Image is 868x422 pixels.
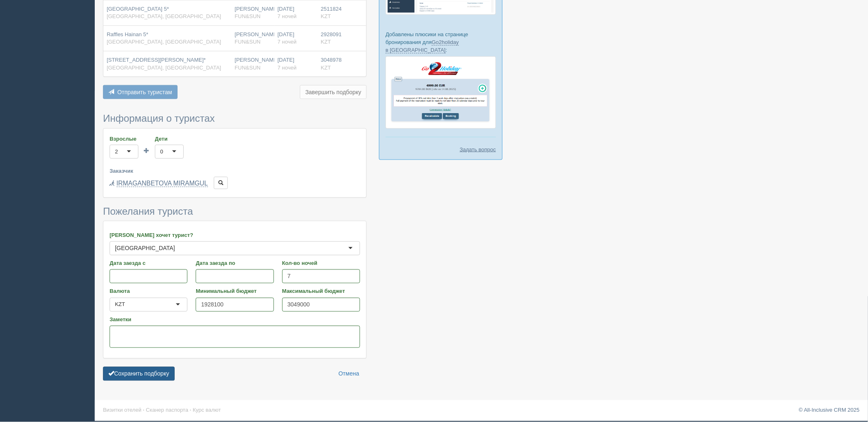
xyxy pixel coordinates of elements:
[160,148,163,156] div: 0
[107,6,169,12] span: [GEOGRAPHIC_DATA] 5*
[103,407,141,413] a: Визитки отелей
[146,407,188,413] a: Сканер паспорта
[110,316,360,324] label: Заметки
[107,39,221,45] span: [GEOGRAPHIC_DATA], [GEOGRAPHIC_DATA]
[110,232,360,239] label: [PERSON_NAME] хочет турист?
[386,30,496,54] p: Добавлены плюсики на странице бронирования для :
[196,260,274,267] label: Дата заезда по
[193,407,221,413] a: Курс валют
[196,288,274,295] label: Минимальный бюджет
[321,13,331,19] span: KZT
[107,57,206,63] span: [STREET_ADDRESS][PERSON_NAME]*
[235,31,271,46] div: [PERSON_NAME]
[278,13,297,19] span: 7 ночей
[235,39,261,45] span: FUN&SUN
[103,113,367,124] h3: Информация о туристах
[386,39,459,53] a: Go2holiday в [GEOGRAPHIC_DATA]
[282,260,360,267] label: Кол-во ночей
[110,135,138,143] label: Взрослые
[117,180,208,187] a: IRMAGANBETOVA MIRAMGUL
[115,244,175,253] div: [GEOGRAPHIC_DATA]
[278,39,297,45] span: 7 ночей
[278,31,314,46] div: [DATE]
[321,57,342,63] span: 3048978
[282,288,360,295] label: Максимальный бюджет
[333,367,365,381] a: Отмена
[110,288,187,295] label: Валюта
[107,65,221,71] span: [GEOGRAPHIC_DATA], [GEOGRAPHIC_DATA]
[103,206,193,217] span: Пожелания туриста
[110,167,360,175] label: Заказчик
[278,5,314,21] div: [DATE]
[235,56,271,72] div: [PERSON_NAME]
[107,13,221,19] span: [GEOGRAPHIC_DATA], [GEOGRAPHIC_DATA]
[103,367,175,381] button: Сохранить подборку
[321,65,331,71] span: KZT
[107,31,148,37] span: Raffles Hainan 5*
[278,56,314,72] div: [DATE]
[321,39,331,45] span: KZT
[115,148,118,156] div: 2
[117,89,172,95] span: Отправить туристам
[143,407,145,413] span: ·
[321,31,342,37] span: 2928091
[235,13,261,19] span: FUN&SUN
[799,407,860,413] a: © All-Inclusive CRM 2025
[110,260,187,267] label: Дата заезда с
[235,5,271,21] div: [PERSON_NAME]
[235,65,261,71] span: FUN&SUN
[386,56,496,129] img: go2holiday-proposal-for-travel-agency.png
[190,407,192,413] span: ·
[115,301,125,309] div: KZT
[282,269,360,283] input: 7-10 или 7,10,14
[155,135,184,143] label: Дети
[321,6,342,12] span: 2511824
[300,85,367,99] button: Завершить подборку
[460,146,496,153] a: Задать вопрос
[103,85,178,99] button: Отправить туристам
[278,65,297,71] span: 7 ночей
